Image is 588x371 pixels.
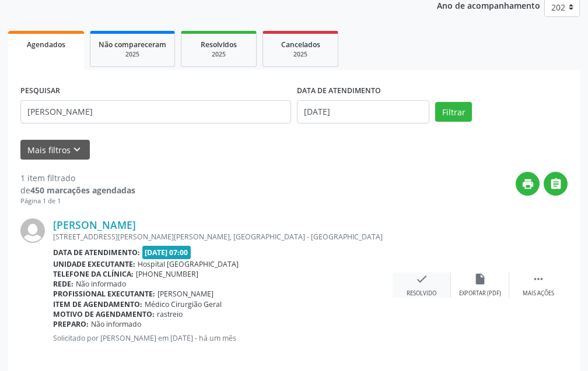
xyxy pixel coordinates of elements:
[297,100,429,123] input: Selecione um intervalo
[20,140,90,160] button: Mais filtroskeyboard_arrow_down
[271,50,330,59] div: 2025
[145,299,222,309] span: Médico Cirurgião Geral
[297,82,381,100] label: DATA DE ATENDIMENTO
[30,185,135,196] strong: 450 marcações agendadas
[27,40,65,50] span: Agendados
[459,289,501,298] div: Exportar (PDF)
[544,172,568,196] button: 
[53,259,135,269] b: Unidade executante:
[435,102,472,122] button: Filtrar
[281,40,320,50] span: Cancelados
[20,100,291,123] input: Nome, CNS
[201,40,237,50] span: Resolvidos
[138,259,239,269] span: Hospital [GEOGRAPHIC_DATA]
[532,273,545,285] i: 
[523,289,554,298] div: Mais ações
[190,50,248,59] div: 2025
[142,246,191,259] span: [DATE] 07:00
[549,178,562,190] i: 
[53,269,134,279] b: Telefone da clínica:
[53,333,393,343] p: Solicitado por [PERSON_NAME] em [DATE] - há um mês
[53,289,155,299] b: Profissional executante:
[415,273,428,285] i: check
[76,279,126,289] span: Não informado
[136,269,198,279] span: [PHONE_NUMBER]
[53,279,73,289] b: Rede:
[99,40,166,50] span: Não compareceram
[521,178,534,190] i: print
[20,172,135,184] div: 1 item filtrado
[20,184,135,196] div: de
[407,289,436,298] div: Resolvido
[157,289,213,299] span: [PERSON_NAME]
[53,309,155,319] b: Motivo de agendamento:
[53,248,140,257] b: Data de atendimento:
[157,309,183,319] span: rastreio
[20,218,45,243] img: img
[53,319,89,329] b: Preparo:
[516,172,540,196] button: print
[71,143,83,156] i: keyboard_arrow_down
[20,82,60,100] label: PESQUISAR
[53,299,142,309] b: Item de agendamento:
[474,273,487,285] i: insert_drive_file
[91,319,141,329] span: Não informado
[99,50,166,59] div: 2025
[53,218,136,231] a: [PERSON_NAME]
[53,232,393,242] div: [STREET_ADDRESS][PERSON_NAME][PERSON_NAME], [GEOGRAPHIC_DATA] - [GEOGRAPHIC_DATA]
[20,196,135,206] div: Página 1 de 1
